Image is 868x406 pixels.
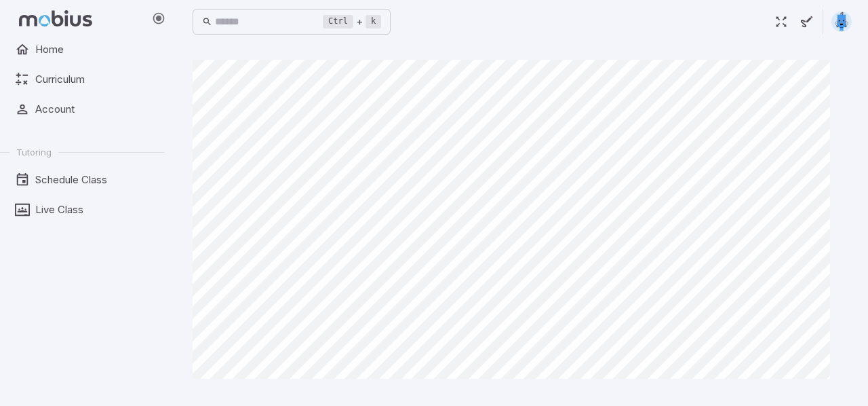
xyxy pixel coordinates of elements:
span: Schedule Class [35,172,155,187]
kbd: Ctrl [323,15,353,29]
span: Account [35,102,155,117]
span: Live Class [35,202,155,217]
span: Curriculum [35,72,155,87]
span: Home [35,42,155,57]
div: + [323,14,381,30]
span: Tutoring [16,146,52,158]
kbd: k [366,15,381,29]
button: Fullscreen Game [768,9,794,35]
img: rectangle.svg [831,12,852,32]
button: Start Drawing on Questions [794,9,820,35]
